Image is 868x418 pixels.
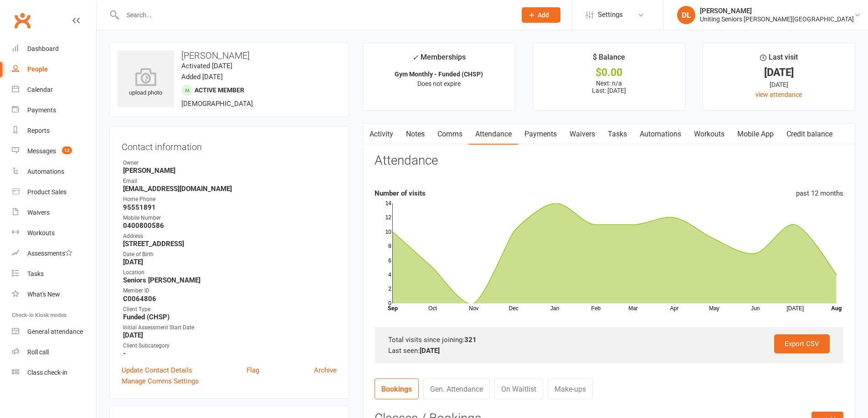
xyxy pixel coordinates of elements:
span: Add [538,11,549,19]
a: Waivers [12,202,96,223]
div: General attendance [27,328,83,335]
a: Payments [12,100,96,121]
span: Active member [195,86,244,94]
div: Tasks [27,270,44,277]
div: Email [123,177,337,186]
a: Messages 12 [12,141,96,161]
div: Payments [27,106,56,114]
p: Next: n/a Last: [DATE] [541,80,677,94]
a: People [12,59,96,80]
strong: [STREET_ADDRESS] [123,240,337,248]
div: Calendar [27,86,53,93]
div: upload photo [117,68,174,98]
a: Product Sales [12,182,96,202]
div: Waivers [27,209,50,216]
div: Address [123,232,337,241]
div: Total visits since joining: [388,334,830,345]
div: Assessments [27,250,72,257]
time: Activated [DATE] [181,62,232,70]
div: Mobile Number [123,214,337,222]
div: [PERSON_NAME] [700,7,854,15]
a: Mobile App [731,124,780,145]
a: Workouts [688,124,731,145]
a: Activity [363,124,400,145]
div: Uniting Seniors [PERSON_NAME][GEOGRAPHIC_DATA] [700,15,854,23]
strong: Number of visits [375,189,426,197]
span: Does not expire [417,80,461,87]
strong: [EMAIL_ADDRESS][DOMAIN_NAME] [123,185,337,193]
div: Date of Birth [123,250,337,259]
strong: [DATE] [123,258,337,266]
a: Class kiosk mode [12,363,96,383]
a: Reports [12,121,96,141]
div: Class check-in [27,369,67,376]
h3: [PERSON_NAME] [117,50,341,60]
span: Settings [598,5,623,25]
div: Dashboard [27,45,59,52]
time: Added [DATE] [181,73,223,81]
div: [DATE] [711,80,847,90]
a: Tasks [601,124,633,145]
strong: - [123,349,337,358]
span: [DEMOGRAPHIC_DATA] [181,100,253,108]
a: Attendance [469,124,518,145]
i: ✓ [412,53,418,62]
div: Workouts [27,229,55,237]
div: [DATE] [711,68,847,77]
a: Comms [431,124,469,145]
div: $ Balance [593,51,625,68]
a: Calendar [12,80,96,100]
div: Member ID [123,287,337,295]
a: view attendance [755,91,802,98]
div: $0.00 [541,68,677,77]
a: Update Contact Details [122,365,192,376]
div: Messages [27,147,56,155]
strong: [DATE] [123,331,337,339]
div: Automations [27,168,64,175]
a: Notes [400,124,431,145]
a: Manage Comms Settings [122,376,199,387]
div: What's New [27,291,60,298]
div: Last visit [760,51,798,68]
strong: [PERSON_NAME] [123,166,337,175]
strong: Funded (CHSP) [123,313,337,321]
strong: 0400800586 [123,222,337,230]
div: DL [677,6,695,24]
h3: Contact information [122,138,337,152]
a: Archive [314,365,337,376]
a: On Waitlist [494,378,543,399]
div: past 12 months [796,188,843,199]
a: Waivers [563,124,601,145]
h3: Attendance [375,154,438,168]
strong: [DATE] [420,347,440,355]
div: Roll call [27,348,49,356]
a: Bookings [375,378,419,399]
div: Client Type [123,305,337,314]
div: Initial Assessment Start Date [123,323,337,332]
a: Payments [518,124,563,145]
a: Gen. Attendance [423,378,490,399]
a: Automations [633,124,688,145]
div: Product Sales [27,188,67,196]
div: Location [123,268,337,277]
a: Dashboard [12,39,96,59]
span: 12 [62,146,72,154]
strong: 321 [464,336,477,344]
a: Automations [12,161,96,182]
a: What's New [12,284,96,305]
a: Workouts [12,223,96,243]
div: Home Phone [123,195,337,204]
strong: C0064806 [123,295,337,303]
strong: 95551891 [123,203,337,212]
a: Roll call [12,342,96,363]
input: Search... [120,9,510,21]
div: Last seen: [388,345,830,356]
strong: Seniors [PERSON_NAME] [123,276,337,284]
a: Export CSV [774,334,830,353]
div: Memberships [412,51,466,68]
a: Make-ups [548,378,593,399]
a: Flag [247,365,259,376]
div: Client Subcategory [123,342,337,350]
a: Credit balance [780,124,839,145]
a: Clubworx [11,9,34,32]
